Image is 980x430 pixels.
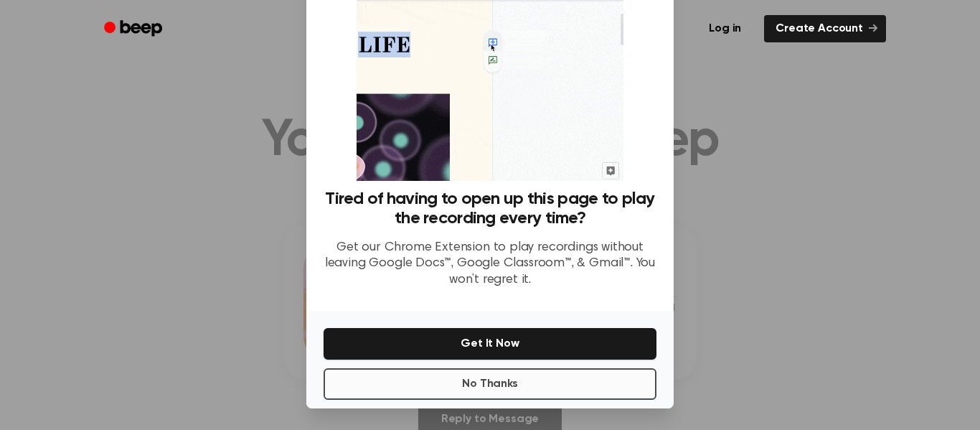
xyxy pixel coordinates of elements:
[324,240,656,289] p: Get our Chrome Extension to play recordings without leaving Google Docs™, Google Classroom™, & Gm...
[94,15,175,43] a: Beep
[324,368,656,400] button: No Thanks
[324,190,656,228] h3: Tired of having to open up this page to play the recording every time?
[694,12,755,45] a: Log in
[324,328,656,360] button: Get It Now
[764,15,886,42] a: Create Account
